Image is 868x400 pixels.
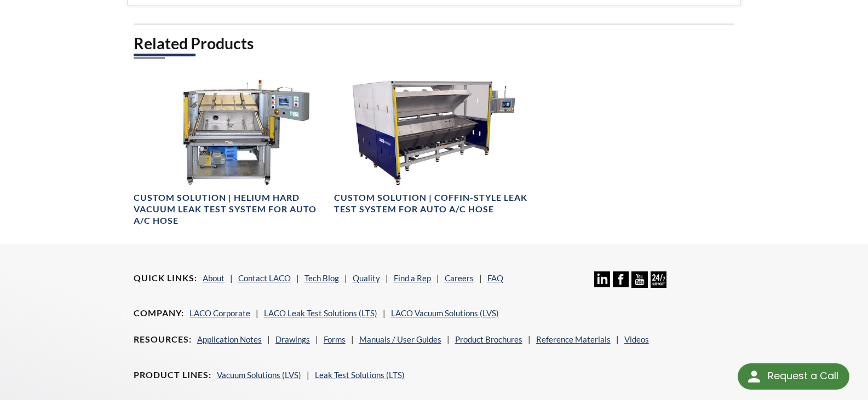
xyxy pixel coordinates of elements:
a: Quality [353,273,380,283]
h2: Related Products [134,33,735,54]
a: Tech Blog [304,273,339,283]
a: LACO Leak Test Solutions (LTS) [264,308,377,318]
a: Find a Rep [394,273,431,283]
a: Forms [324,334,346,344]
a: About [203,273,225,283]
a: LACO Vacuum Solutions (LVS) [391,308,499,318]
a: Application Notes [197,334,262,344]
a: Careers [445,273,474,283]
a: Product Brochures [455,334,522,344]
h4: Custom Solution | Coffin-Style Leak Test System for Auto A/C Hose [334,192,528,215]
a: Contact LACO [238,273,291,283]
a: Vacuum Solutions (LVS) [217,370,301,380]
a: Manuals / User Guides [359,334,441,344]
img: round button [745,368,763,385]
a: Videos [624,334,649,344]
div: Request a Call [768,363,838,389]
h4: Product Lines [134,369,211,381]
a: LACO Corporate [189,308,250,318]
a: Drawings [275,334,310,344]
a: 24/7 Support [651,280,666,289]
h4: Custom Solution | Helium Hard Vacuum Leak Test System for Auto A/C Hose [134,192,327,226]
a: Leak Test Solutions (LTS) [315,370,405,380]
h4: Quick Links [134,273,197,284]
h4: Resources [134,334,192,345]
h4: Company [134,308,184,319]
a: Front View of Coffin-Style Leak Test System for Auto/AC HoseCustom Solution | Coffin-Style Leak T... [334,78,528,216]
img: 24/7 Support Icon [651,271,666,287]
a: Reference Materials [536,334,611,344]
div: Request a Call [738,363,849,390]
a: FAQ [487,273,503,283]
a: Leak test system for refrigeration hose assemblies, front viewCustom Solution | Helium Hard Vacuu... [134,78,327,227]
